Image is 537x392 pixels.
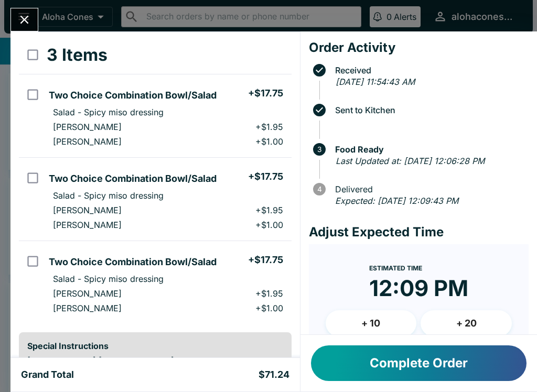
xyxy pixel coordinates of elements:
[317,145,321,154] text: 3
[369,264,422,272] span: Estimated Time
[317,185,321,193] text: 4
[326,310,417,336] button: + 10
[53,303,122,313] p: [PERSON_NAME]
[27,341,283,351] h6: Special Instructions
[336,156,485,166] em: Last Updated at: [DATE] 12:06:28 PM
[421,310,512,336] button: + 20
[49,256,217,268] h5: Two Choice Combination Bowl/Salad
[11,8,38,31] button: Close
[47,45,108,66] h3: 3 Items
[309,224,529,240] h4: Adjust Expected Time
[27,355,283,366] p: [PERSON_NAME] [PHONE_NUMBER]
[330,145,529,154] span: Food Ready
[335,195,458,206] em: Expected: [DATE] 12:09:43 PM
[248,254,283,266] h5: + $17.75
[255,136,283,147] p: + $1.00
[369,275,468,302] time: 12:09 PM
[248,87,283,100] h5: + $17.75
[53,190,164,201] p: Salad - Spicy miso dressing
[255,220,283,230] p: + $1.00
[311,345,527,381] button: Complete Order
[53,288,122,299] p: [PERSON_NAME]
[336,77,415,87] em: [DATE] 11:54:43 AM
[53,107,164,117] p: Salad - Spicy miso dressing
[21,368,74,381] h5: Grand Total
[330,66,529,75] span: Received
[330,184,529,194] span: Delivered
[309,40,529,56] h4: Order Activity
[330,105,529,115] span: Sent to Kitchen
[255,303,283,313] p: + $1.00
[53,136,122,147] p: [PERSON_NAME]
[53,220,122,230] p: [PERSON_NAME]
[255,122,283,132] p: + $1.95
[53,274,164,284] p: Salad - Spicy miso dressing
[53,122,122,132] p: [PERSON_NAME]
[53,205,122,215] p: [PERSON_NAME]
[49,172,217,185] h5: Two Choice Combination Bowl/Salad
[259,368,289,381] h5: $71.24
[248,170,283,183] h5: + $17.75
[255,205,283,215] p: + $1.95
[255,288,283,299] p: + $1.95
[19,36,292,324] table: orders table
[49,89,217,102] h5: Two Choice Combination Bowl/Salad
